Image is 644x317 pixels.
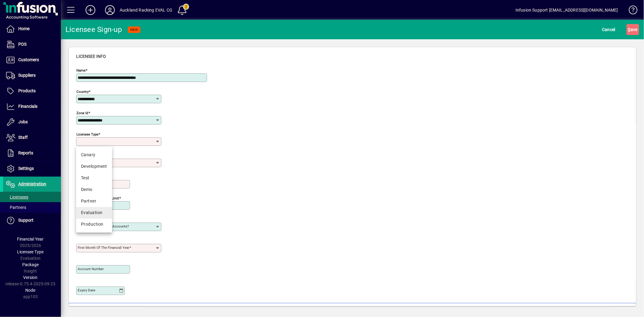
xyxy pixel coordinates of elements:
span: NEW [130,28,138,32]
mat-label: Licensee Type [76,132,98,136]
a: Financials [3,99,61,114]
span: Node [26,288,36,293]
button: Save [627,24,639,35]
span: Cancel [602,25,616,34]
span: Version [23,275,38,280]
a: Settings [3,161,61,176]
button: Cancel [601,24,617,35]
span: Licensee Type [17,249,44,254]
span: Settings [18,166,34,171]
span: Support [18,218,33,223]
mat-option: Production [76,219,112,230]
a: Partners [3,202,61,213]
mat-option: Evaluation [76,207,112,219]
a: Licensees [3,192,61,202]
a: Reports [3,146,61,161]
a: POS [3,37,61,52]
div: Test [81,175,107,181]
div: Licensee Sign-up [65,25,122,34]
mat-label: First month of the financial year [78,245,129,250]
mat-option: Canary [76,149,112,161]
div: Infusion Support [EMAIL_ADDRESS][DOMAIN_NAME] [516,5,618,15]
div: Canary [81,152,107,158]
a: Products [3,83,61,99]
a: Knowledge Base [624,1,636,21]
span: Reports [18,150,33,155]
mat-option: Development [76,161,112,172]
span: Staff [18,135,28,140]
mat-label: Zone Id [76,111,88,115]
a: Jobs [3,114,61,130]
mat-option: Test [76,172,112,184]
div: Auckland Racking EVAL CG [120,5,172,15]
div: Production [81,221,107,227]
span: Licensee Info [76,54,106,59]
span: Financial Year [17,237,44,241]
mat-option: Partner [76,195,112,207]
span: Package [22,262,39,267]
mat-label: Country [76,90,89,94]
mat-label: Account number [78,267,104,271]
mat-option: Demo [76,184,112,195]
a: Staff [3,130,61,145]
div: Demo [81,186,107,193]
span: Suppliers [18,73,36,78]
span: Products [18,88,36,93]
span: POS [18,42,26,47]
span: Jobs [18,119,28,124]
button: Add [81,5,100,16]
div: Development [81,163,107,170]
span: Administration [18,181,46,186]
span: Customers [18,57,39,62]
mat-label: Name [76,68,86,72]
div: Evaluation [81,210,107,216]
span: Financials [18,104,37,109]
span: Licensees [6,195,28,199]
div: Partner [81,198,107,204]
mat-label: Expiry date [78,288,95,292]
a: Customers [3,52,61,68]
span: Partners [6,205,26,210]
span: Home [18,26,30,31]
span: S [628,27,631,32]
a: Support [3,213,61,228]
span: ave [628,25,638,34]
button: Profile [100,5,120,16]
a: Home [3,21,61,37]
a: Suppliers [3,68,61,83]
